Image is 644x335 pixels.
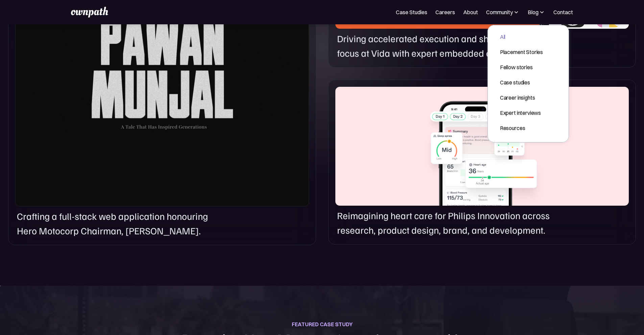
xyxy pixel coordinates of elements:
[495,107,548,119] a: Expert interviews
[486,8,520,16] div: Community
[500,48,543,56] div: Placement Stories
[528,8,545,16] div: Blog
[463,8,478,16] a: About
[486,8,513,16] div: Community
[500,78,543,86] div: Case studies
[495,31,548,43] a: All
[396,8,427,16] a: Case Studies
[495,61,548,73] a: Fellow stories
[337,208,565,237] p: Reimagining heart care for Philips Innovation across research, product design, brand, and develop...
[495,46,548,58] a: Placement Stories
[500,33,543,41] div: All
[500,109,543,117] div: Expert interviews
[435,8,455,16] a: Careers
[495,92,548,104] a: Career insights
[500,94,543,102] div: Career insights
[495,122,548,134] a: Resources
[500,63,543,71] div: Fellow stories
[500,124,543,132] div: Resources
[17,209,227,238] p: Crafting a full-stack web application honouring Hero Motocorp Chairman, [PERSON_NAME].
[292,319,353,329] div: FEATURED CASE STUDY
[528,8,539,16] div: Blog
[487,25,569,143] nav: Blog
[553,8,573,16] a: Contact
[495,76,548,88] a: Case studies
[337,31,565,60] p: Driving accelerated execution and sharper product focus at Vida with expert embedded designers.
